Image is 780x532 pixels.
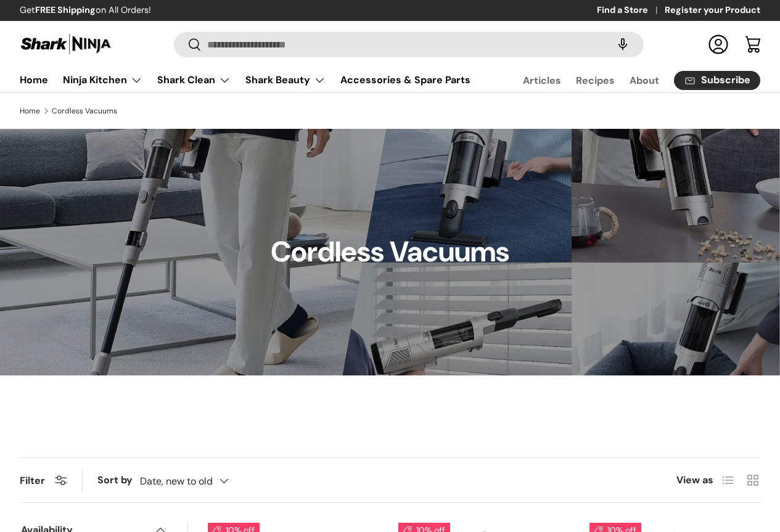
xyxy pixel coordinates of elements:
nav: Secondary [493,68,760,92]
a: Home [20,107,40,115]
a: Find a Store [597,4,665,17]
nav: Breadcrumbs [20,105,760,117]
button: Date, new to old [140,470,253,492]
strong: FREE Shipping [35,4,96,15]
p: Get on All Orders! [20,4,151,17]
a: Home [20,68,48,92]
a: Ninja Kitchen [63,68,142,92]
a: Shark Beauty [245,68,326,92]
summary: Shark Clean [150,68,238,92]
span: Subscribe [701,75,750,85]
a: Register your Product [665,4,760,17]
a: Recipes [576,68,615,92]
a: Accessories & Spare Parts [340,68,470,92]
a: Articles [523,68,561,92]
summary: Ninja Kitchen [55,68,150,92]
span: Date, new to old [140,475,213,487]
summary: Shark Beauty [238,68,333,92]
speech-search-button: Search by voice [603,31,642,58]
h1: Cordless Vacuums [271,234,509,270]
label: Sort by [97,473,140,488]
span: View as [676,473,713,488]
a: Shark Clean [157,68,231,92]
a: Cordless Vacuums [52,107,117,115]
nav: Primary [20,68,470,92]
a: Subscribe [674,71,760,90]
button: Filter [20,474,67,487]
a: About [630,68,659,92]
span: Filter [20,474,45,487]
img: Shark Ninja Philippines [20,32,112,56]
